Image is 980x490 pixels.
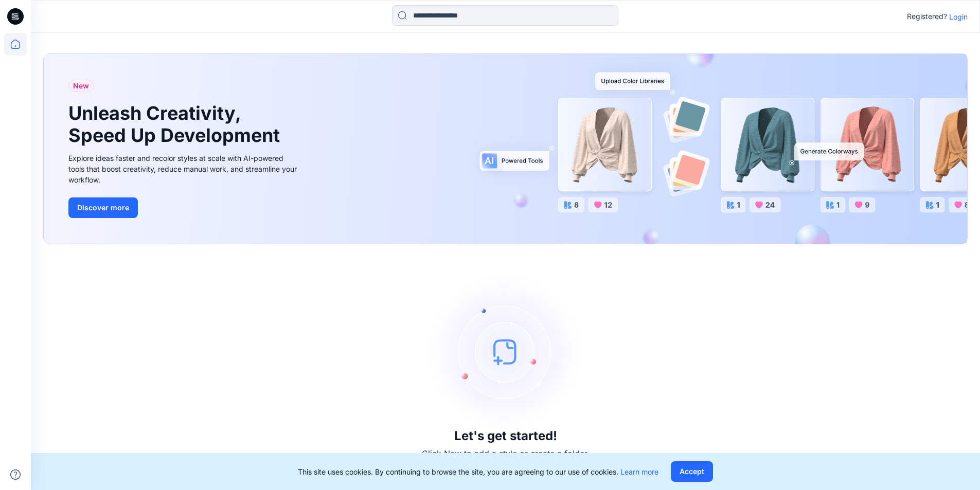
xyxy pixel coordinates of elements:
div: Explore ideas faster and recolor styles at scale with AI-powered tools that boost creativity, red... [68,153,300,185]
a: Learn more [620,467,658,476]
p: Click New to add a style or create a folder. [422,447,590,460]
img: empty-state-image.svg [429,275,583,429]
h3: Let's get started! [454,429,557,443]
button: Accept [671,461,713,482]
p: Registered? [907,10,947,23]
h1: Unleash Creativity, Speed Up Development [68,102,284,147]
p: This site uses cookies. By continuing to browse the site, you are agreeing to our use of cookies. [298,466,658,477]
span: New [73,80,89,92]
button: Discover more [68,197,138,218]
a: Discover more [68,197,300,218]
p: Login [949,11,968,22]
